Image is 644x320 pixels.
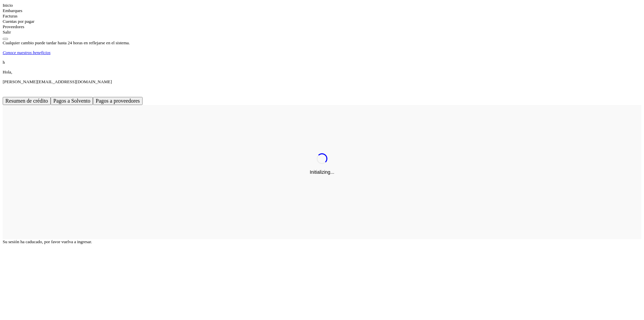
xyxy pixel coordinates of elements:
[5,98,48,104] span: Resumen de crédito
[3,13,17,18] a: Facturas
[3,50,641,55] a: Conoce nuestros beneficios
[3,19,35,24] a: Cuentas por pagar
[3,24,24,29] a: Proveedores
[3,30,11,35] a: Salir
[96,98,140,104] span: Pagos a proveedores
[3,30,641,35] div: Salir
[3,69,641,75] p: Hola,
[3,24,641,30] div: Proveedores
[53,98,90,104] span: Pagos a Solvento
[3,40,641,46] div: Cualquier cambio puede tardar hasta 24 horas en reflejarse en el sistema.
[3,3,641,8] div: Inicio
[3,50,51,55] p: Conoce nuestros beneficios
[3,3,13,8] a: Inicio
[3,60,5,65] span: h
[3,19,641,24] div: Cuentas por pagar
[3,13,641,19] div: Facturas
[3,8,641,13] div: Embarques
[3,8,22,13] a: Embarques
[3,79,641,85] p: horacio@etv1.com.mx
